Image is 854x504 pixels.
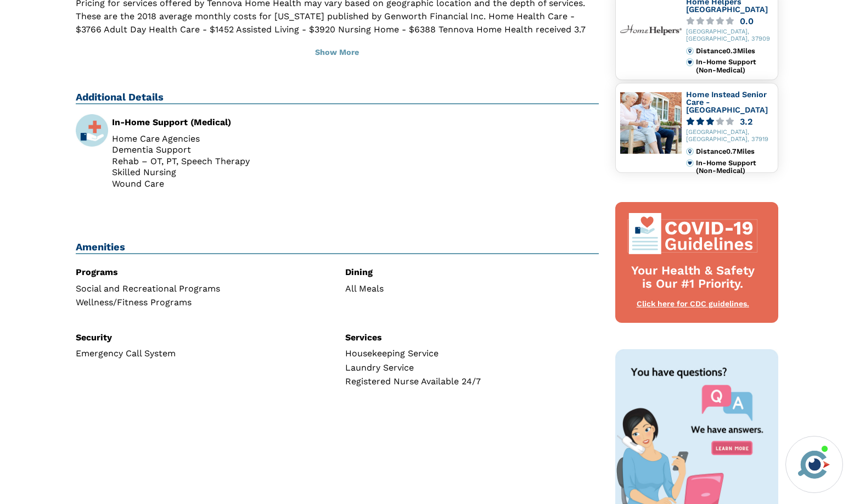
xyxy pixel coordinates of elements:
[76,91,599,104] h2: Additional Details
[686,159,694,167] img: primary.svg
[626,264,760,292] div: Your Health & Safety is Our #1 Priority.
[76,268,329,277] div: Programs
[696,148,773,155] div: Distance 0.7 Miles
[696,58,773,74] div: In-Home Support (Non-Medical)
[696,159,773,175] div: In-Home Support (Non-Medical)
[686,47,694,55] img: distance.svg
[686,129,774,143] div: [GEOGRAPHIC_DATA], [GEOGRAPHIC_DATA], 37919
[345,284,598,293] div: All Meals
[76,349,329,358] div: Emergency Call System
[740,117,752,126] div: 3.2
[76,284,329,293] div: Social and Recreational Programs
[345,377,598,386] div: Registered Nurse Available 24/7
[686,58,694,66] img: primary.svg
[345,268,598,277] div: Dining
[112,145,329,154] li: Dementia Support
[76,298,329,307] div: Wellness/Fitness Programs
[626,213,760,254] img: covid-top-default.svg
[696,47,773,55] div: Distance 0.3 Miles
[686,29,774,43] div: [GEOGRAPHIC_DATA], [GEOGRAPHIC_DATA], 37909
[112,118,329,127] div: In-Home Support (Medical)
[795,446,833,483] img: avatar
[626,299,760,310] div: Click here for CDC guidelines.
[686,17,774,25] a: 0.0
[112,168,329,177] li: Skilled Nursing
[345,349,598,358] div: Housekeeping Service
[637,279,843,429] iframe: iframe
[76,241,599,254] h2: Amenities
[112,135,329,143] li: Home Care Agencies
[112,157,329,166] li: Rehab – OT, PT, Speech Therapy
[345,363,598,372] div: Laundry Service
[76,41,599,65] button: Show More
[345,333,598,342] div: Services
[686,117,774,126] a: 3.2
[686,90,768,114] a: Home Instead Senior Care - [GEOGRAPHIC_DATA]
[740,17,754,25] div: 0.0
[112,180,329,188] li: Wound Care
[76,333,329,342] div: Security
[686,148,694,155] img: distance.svg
